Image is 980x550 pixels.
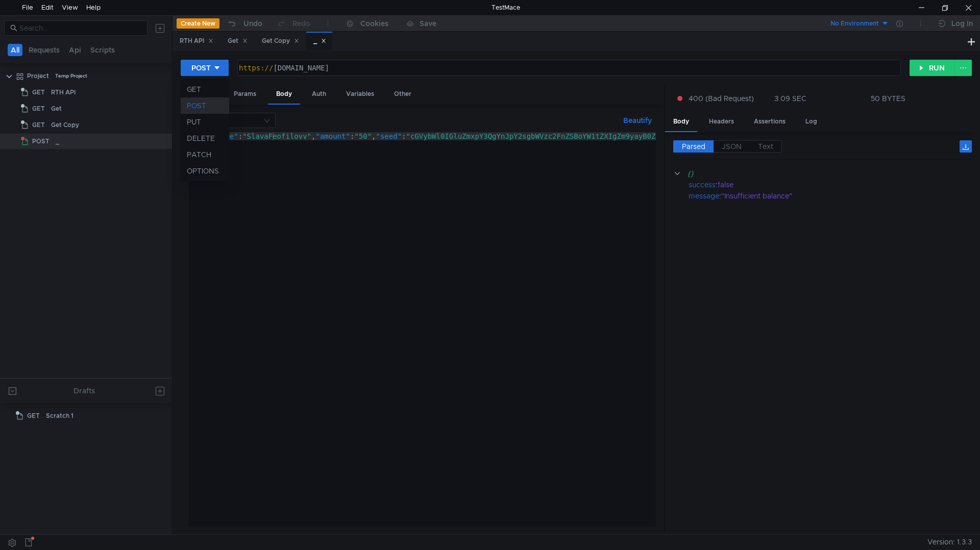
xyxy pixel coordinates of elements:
[181,114,229,130] li: PUT
[181,163,229,179] li: OPTIONS
[181,81,229,97] li: GET
[181,146,229,163] li: PATCH
[181,97,229,114] li: POST
[181,130,229,146] li: DELETE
